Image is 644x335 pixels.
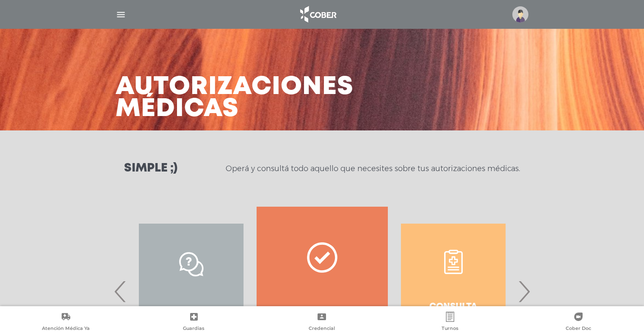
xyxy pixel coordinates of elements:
a: Guardias [130,312,258,333]
span: Guardias [183,325,205,333]
span: Atención Médica Ya [42,325,90,333]
span: Credencial [309,325,335,333]
h3: Autorizaciones médicas [116,76,354,120]
span: Turnos [442,325,459,333]
img: Cober_menu-lines-white.svg [116,9,126,20]
span: Cober Doc [566,325,591,333]
a: Atención Médica Ya [2,312,130,333]
a: Turnos [386,312,514,333]
a: Credencial [258,312,386,333]
span: Previous [112,269,129,314]
img: profile-placeholder.svg [512,6,528,22]
img: logo_cober_home-white.png [296,4,340,25]
h3: Simple ;) [124,163,177,174]
p: Operá y consultá todo aquello que necesites sobre tus autorizaciones médicas. [226,163,520,174]
span: Next [516,269,532,314]
a: Cober Doc [514,312,642,333]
